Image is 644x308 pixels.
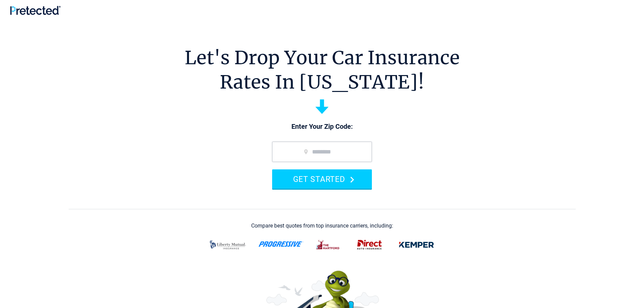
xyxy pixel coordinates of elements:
[185,46,460,94] h1: Let's Drop Your Car Insurance Rates In [US_STATE]!
[272,169,372,189] button: GET STARTED
[312,236,345,254] img: thehartford
[353,236,386,254] img: direct
[10,6,61,15] img: Pretected Logo
[206,236,250,254] img: liberty
[258,241,304,247] img: progressive
[272,142,372,162] input: zip code
[394,236,439,254] img: kemper
[265,122,379,132] p: Enter Your Zip Code:
[251,223,393,229] div: Compare best quotes from top insurance carriers, including:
